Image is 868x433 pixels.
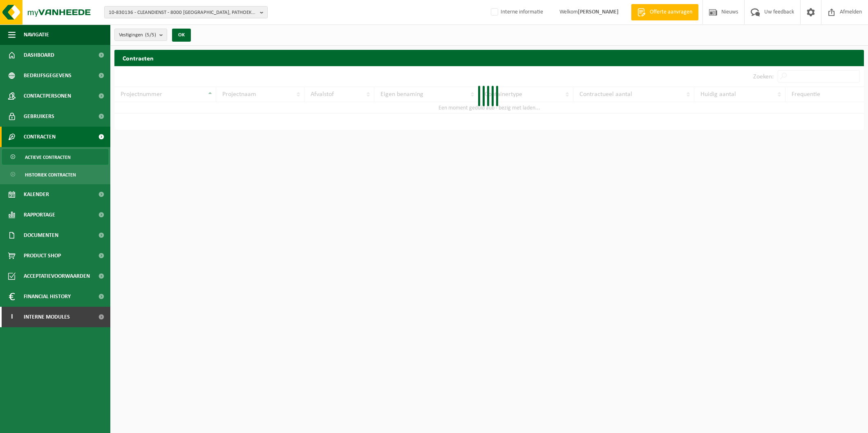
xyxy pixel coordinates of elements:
[145,32,156,38] count: (5/5)
[24,205,55,225] span: Rapportage
[25,150,71,165] span: Actieve contracten
[578,9,619,15] strong: [PERSON_NAME]
[24,106,54,127] span: Gebruikers
[24,246,61,266] span: Product Shop
[24,225,58,246] span: Documenten
[648,8,694,16] span: Offerte aanvragen
[8,307,16,327] span: I
[24,25,49,45] span: Navigatie
[24,266,90,286] span: Acceptatievoorwaarden
[2,167,108,182] a: Historiek contracten
[114,29,167,41] button: Vestigingen(5/5)
[24,127,56,147] span: Contracten
[24,184,49,205] span: Kalender
[489,6,543,18] label: Interne informatie
[172,29,191,42] button: OK
[114,50,864,66] h2: Contracten
[24,86,71,106] span: Contactpersonen
[25,167,76,183] span: Historiek contracten
[24,286,71,307] span: Financial History
[2,149,108,165] a: Actieve contracten
[631,4,698,20] a: Offerte aanvragen
[104,6,268,18] button: 10-830136 - CLEANDIENST - 8000 [GEOGRAPHIC_DATA], PATHOEKEWEG 48
[109,7,257,19] span: 10-830136 - CLEANDIENST - 8000 [GEOGRAPHIC_DATA], PATHOEKEWEG 48
[119,29,156,41] span: Vestigingen
[24,45,54,65] span: Dashboard
[24,307,70,327] span: Interne modules
[24,65,72,86] span: Bedrijfsgegevens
